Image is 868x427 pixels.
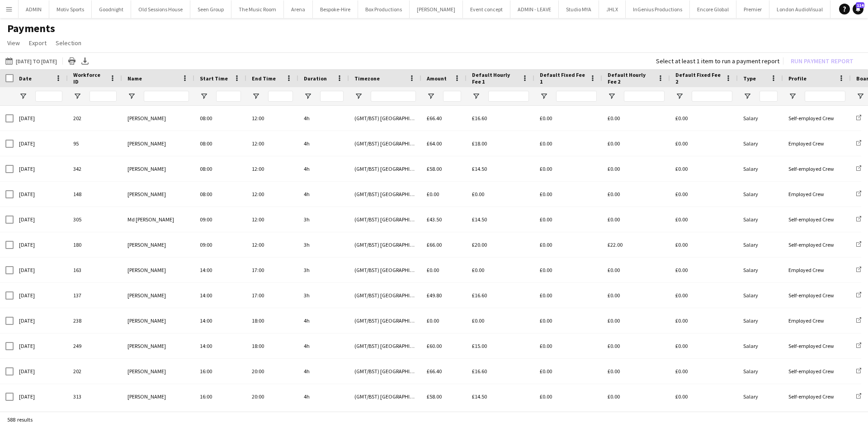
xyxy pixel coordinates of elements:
div: 14:00 [194,333,246,358]
div: £18.00 [467,131,534,156]
div: [DATE] [14,359,68,384]
div: £0.00 [534,308,602,333]
div: (GMT/BST) [GEOGRAPHIC_DATA] [349,182,421,206]
button: Motiv Sports [49,0,92,18]
span: £66.40 [427,368,442,375]
button: The Music Room [231,0,284,18]
div: [DATE] [14,106,68,131]
div: £0.00 [602,182,670,206]
div: £0.00 [534,333,602,358]
span: £0.00 [427,191,439,197]
div: 4h [298,131,349,156]
div: (GMT/BST) [GEOGRAPHIC_DATA] [349,384,421,409]
div: 08:00 [194,182,246,206]
span: Start Time [200,75,228,82]
div: 12:00 [246,232,298,257]
div: 95 [68,131,122,156]
div: £0.00 [534,207,602,232]
div: 14:00 [194,308,246,333]
div: £0.00 [602,333,670,358]
span: £58.00 [427,165,442,172]
div: 202 [68,359,122,384]
div: £0.00 [602,359,670,384]
span: [PERSON_NAME] [127,317,166,324]
span: Duration [304,75,327,82]
div: £0.00 [670,308,738,333]
app-action-btn: Print [66,56,77,66]
input: Date Filter Input [35,91,62,102]
div: [DATE] [14,131,68,156]
button: Open Filter Menu [540,92,548,100]
span: [PERSON_NAME] [127,165,166,172]
div: £16.60 [467,106,534,131]
div: £14.50 [467,384,534,409]
div: £14.50 [467,156,534,181]
button: Goodnight [92,0,131,18]
div: 12:00 [246,182,298,206]
div: Salary [738,333,783,358]
div: (GMT/BST) [GEOGRAPHIC_DATA] [349,258,421,282]
span: Profile [788,75,807,82]
div: £0.00 [534,131,602,156]
div: 08:00 [194,131,246,156]
span: Export [29,39,47,47]
span: [PERSON_NAME] [127,368,166,375]
div: £0.00 [602,207,670,232]
div: £0.00 [534,106,602,131]
button: Open Filter Menu [304,92,312,100]
div: 18:00 [246,308,298,333]
button: Open Filter Menu [675,92,684,100]
span: £58.00 [427,393,442,400]
div: 12:00 [246,156,298,181]
span: £66.40 [427,115,442,122]
div: (GMT/BST) [GEOGRAPHIC_DATA] [349,131,421,156]
div: 4h [298,333,349,358]
input: Profile Filter Input [805,91,845,102]
div: Salary [738,308,783,333]
div: Employed Crew [783,182,851,206]
div: £0.00 [602,283,670,308]
div: £0.00 [670,182,738,206]
div: [DATE] [14,156,68,181]
div: 3h [298,283,349,308]
div: 137 [68,283,122,308]
div: 180 [68,232,122,257]
div: (GMT/BST) [GEOGRAPHIC_DATA] [349,156,421,181]
input: Workforce ID Filter Input [90,91,117,102]
div: £0.00 [602,258,670,282]
div: [DATE] [14,207,68,232]
span: Default Fixed Fee 2 [675,71,722,85]
button: Open Filter Menu [472,92,480,100]
span: £49.80 [427,292,442,299]
div: 09:00 [194,232,246,257]
div: £15.00 [467,333,534,358]
input: Type Filter Input [759,91,778,102]
div: Self-employed Crew [783,333,851,358]
div: [DATE] [14,283,68,308]
span: End Time [252,75,276,82]
span: Date [19,75,32,82]
div: 4h [298,156,349,181]
span: Workforce ID [73,71,106,85]
span: Selection [56,39,81,47]
div: £0.00 [670,232,738,257]
div: £16.60 [467,283,534,308]
span: Md [PERSON_NAME] [127,216,174,223]
div: Self-employed Crew [783,384,851,409]
div: £0.00 [534,258,602,282]
div: 249 [68,333,122,358]
div: Salary [738,207,783,232]
div: (GMT/BST) [GEOGRAPHIC_DATA] [349,207,421,232]
span: View [7,39,20,47]
div: 4h [298,106,349,131]
button: Open Filter Menu [788,92,797,100]
div: Salary [738,182,783,206]
div: (GMT/BST) [GEOGRAPHIC_DATA] [349,308,421,333]
span: [PERSON_NAME] [127,267,166,273]
div: Salary [738,384,783,409]
div: 202 [68,106,122,131]
div: (GMT/BST) [GEOGRAPHIC_DATA] [349,106,421,131]
input: Amount Filter Input [443,91,461,102]
span: [PERSON_NAME] [127,191,166,197]
div: 17:00 [246,283,298,308]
